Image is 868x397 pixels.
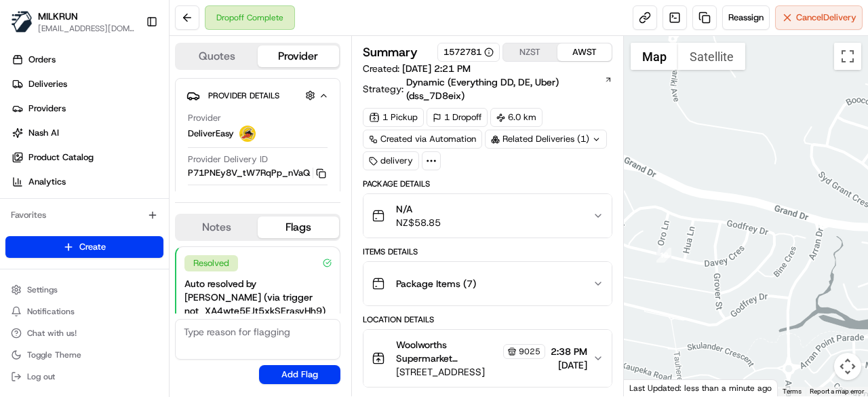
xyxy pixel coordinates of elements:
[11,11,33,33] img: MILKRUN
[27,306,75,317] span: Notifications
[28,78,67,90] span: Deliveries
[188,153,268,166] span: Provider Delivery ID
[627,379,672,396] img: Google
[427,108,488,127] div: 1 Dropoff
[363,178,612,189] div: Package Details
[5,5,140,38] button: MILKRUNMILKRUN[EMAIL_ADDRESS][DOMAIN_NAME]
[186,84,329,107] button: Provider Details
[796,12,856,24] span: Cancel Delivery
[5,236,163,258] button: Create
[363,130,482,149] a: Created via Automation
[363,330,612,387] button: Woolworths Supermarket [GEOGRAPHIC_DATA] - [GEOGRAPHIC_DATA] Store Manager9025[STREET_ADDRESS]2:3...
[551,358,587,372] span: [DATE]
[28,127,59,139] span: Nash AI
[208,90,279,101] span: Provider Details
[396,216,441,229] span: NZ$58.85
[363,151,419,170] div: delivery
[810,387,864,395] a: Report a map error
[363,262,612,305] button: Package Items (7)
[38,10,78,23] button: MILKRUN
[5,171,169,193] a: Analytics
[5,147,169,168] a: Product Catalog
[28,54,56,66] span: Orders
[5,122,169,144] a: Nash AI
[184,277,332,318] div: Auto resolved by [PERSON_NAME] (via trigger not_XA4wte5EJt5xkSErasvHh9)
[184,255,238,271] div: Resolved
[27,349,81,360] span: Toggle Theme
[27,371,55,382] span: Log out
[258,45,339,67] button: Provider
[5,280,163,299] button: Settings
[188,191,208,203] span: Price
[363,246,612,257] div: Items Details
[176,45,258,67] button: Quotes
[485,130,607,149] div: Related Deliveries (1)
[28,151,94,164] span: Product Catalog
[363,194,612,238] button: N/ANZ$58.85
[396,338,500,365] span: Woolworths Supermarket [GEOGRAPHIC_DATA] - [GEOGRAPHIC_DATA] Store Manager
[188,112,221,124] span: Provider
[656,248,671,263] div: 12
[783,387,802,395] a: Terms
[443,46,494,58] button: 1572781
[5,345,163,364] button: Toggle Theme
[402,62,471,75] span: [DATE] 2:21 PM
[79,241,106,253] span: Create
[5,49,169,71] a: Orders
[519,346,540,357] span: 9025
[627,379,672,396] a: Open this area in Google Maps (opens a new window)
[188,128,234,140] span: DeliverEasy
[176,216,258,238] button: Notes
[728,12,764,24] span: Reassign
[834,43,861,70] button: Toggle fullscreen view
[38,23,135,34] button: [EMAIL_ADDRESS][DOMAIN_NAME]
[363,62,471,75] span: Created:
[363,75,612,102] div: Strategy:
[557,43,612,61] button: AWST
[406,75,603,102] span: Dynamic (Everything DD, DE, Uber) (dss_7D8eix)
[834,353,861,380] button: Map camera controls
[363,108,424,127] div: 1 Pickup
[258,216,339,238] button: Flags
[551,345,587,358] span: 2:38 PM
[28,176,66,188] span: Analytics
[396,202,441,216] span: N/A
[5,302,163,321] button: Notifications
[406,75,612,102] a: Dynamic (Everything DD, DE, Uber) (dss_7D8eix)
[5,98,169,119] a: Providers
[188,167,326,179] button: P71PNEy8V_tW7RqPp_nVaQ
[363,314,612,325] div: Location Details
[5,367,163,386] button: Log out
[490,108,542,127] div: 6.0 km
[239,126,256,142] img: delivereasy_logo.png
[28,102,66,115] span: Providers
[631,43,678,70] button: Show street map
[503,43,557,61] button: NZST
[363,46,418,58] h3: Summary
[5,204,163,226] div: Favorites
[396,365,545,379] span: [STREET_ADDRESS]
[259,365,340,384] button: Add Flag
[722,5,770,30] button: Reassign
[678,43,745,70] button: Show satellite imagery
[624,379,778,396] div: Last Updated: less than a minute ago
[775,5,863,30] button: CancelDelivery
[27,328,77,339] span: Chat with us!
[27,284,58,295] span: Settings
[5,324,163,343] button: Chat with us!
[396,277,476,290] span: Package Items ( 7 )
[5,73,169,95] a: Deliveries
